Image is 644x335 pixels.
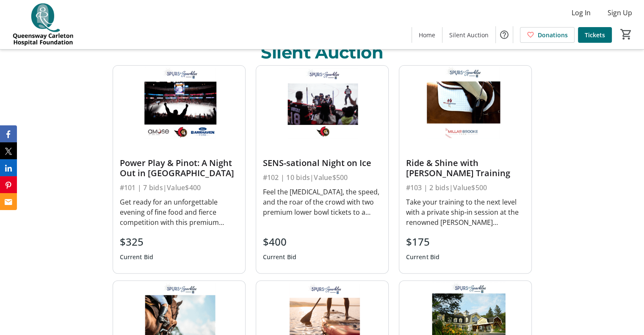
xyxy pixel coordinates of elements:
span: Home [419,30,435,39]
div: Silent Auction [261,40,383,65]
img: SENS-sational Night on Ice [256,66,388,140]
a: Home [412,27,442,43]
span: Donations [538,30,568,39]
div: $400 [263,234,297,249]
div: Power Play & Pinot: A Night Out in [GEOGRAPHIC_DATA] [120,158,238,178]
div: Current Bid [120,249,154,265]
a: Tickets [578,27,612,43]
div: #103 | 2 bids | Value $500 [406,182,525,194]
span: Log In [572,8,591,18]
img: Ride & Shine with Millar Brooke Training [399,66,531,140]
a: Donations [520,27,575,43]
a: Silent Auction [442,27,495,43]
div: Feel the [MEDICAL_DATA], the speed, and the roar of the crowd with two premium lower bowl tickets... [263,187,381,217]
span: Silent Auction [449,30,489,39]
div: Get ready for an unforgettable evening of fine food and fierce competition with this premium Otta... [120,197,238,227]
div: SENS-sational Night on Ice [263,158,381,168]
button: Sign Up [601,6,639,19]
button: Cart [619,27,634,42]
div: Take your training to the next level with a private ship-in session at the renowned [PERSON_NAME]... [406,197,525,227]
div: Current Bid [406,249,440,265]
div: $325 [120,234,154,249]
div: $175 [406,234,440,249]
button: Help [496,26,513,43]
div: #101 | 7 bids | Value $400 [120,182,238,194]
div: Ride & Shine with [PERSON_NAME] Training [406,158,525,178]
div: #102 | 10 bids | Value $500 [263,172,381,183]
span: Sign Up [608,8,632,18]
img: QCH Foundation's Logo [5,3,80,46]
span: Tickets [585,30,605,39]
button: Log In [565,6,597,19]
img: Power Play & Pinot: A Night Out in Ottawa [113,66,245,140]
div: Current Bid [263,249,297,265]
